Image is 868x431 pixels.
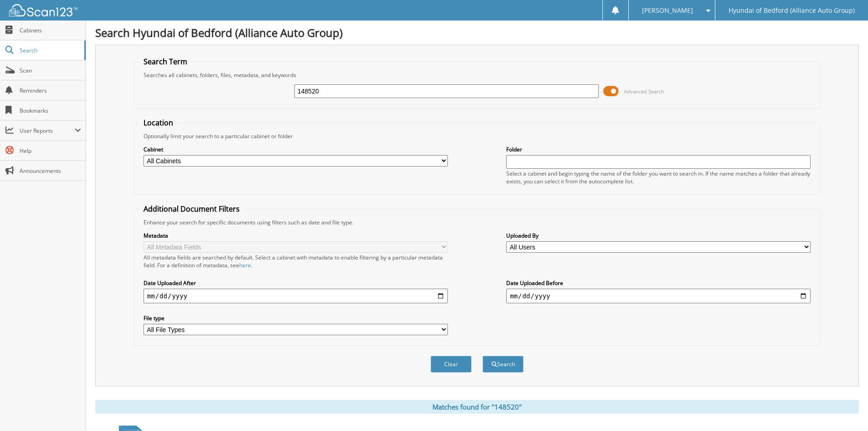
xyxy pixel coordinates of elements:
div: All metadata fields are searched by default. Select a cabinet with metadata to enable filtering b... [144,254,448,269]
span: Hyundai of Bedford (Alliance Auto Group) [729,8,855,13]
label: Folder [506,145,811,153]
h1: Search Hyundai of Bedford (Alliance Auto Group) [95,25,859,40]
div: Optionally limit your search to a particular cabinet or folder [139,132,815,140]
input: start [144,289,448,303]
legend: Additional Document Filters [139,204,244,214]
button: Search [483,356,524,373]
span: Reminders [20,87,81,94]
span: Announcements [20,167,81,175]
span: Advanced Search [624,88,664,95]
span: [PERSON_NAME] [642,8,693,13]
label: Cabinet [144,145,448,153]
label: Date Uploaded Before [506,279,811,287]
div: Searches all cabinets, folders, files, metadata, and keywords [139,71,815,79]
div: Select a cabinet and begin typing the name of the folder you want to search in. If the name match... [506,170,811,185]
img: scan123-logo-white.svg [9,4,77,16]
span: User Reports [20,127,75,135]
label: Uploaded By [506,232,811,239]
span: Scan [20,67,81,74]
button: Clear [431,356,472,373]
iframe: Chat Widget [822,387,868,431]
label: File type [144,314,448,322]
span: Help [20,147,81,155]
input: end [506,289,811,303]
legend: Search Term [139,57,192,67]
div: Enhance your search for specific documents using filters such as date and file type. [139,218,815,226]
span: Bookmarks [20,107,81,114]
span: Search [20,47,80,54]
label: Date Uploaded After [144,279,448,287]
legend: Location [139,118,178,128]
label: Metadata [144,232,448,239]
a: here [239,261,251,269]
span: Cabinets [20,26,81,34]
div: Matches found for "148520" [95,400,859,414]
